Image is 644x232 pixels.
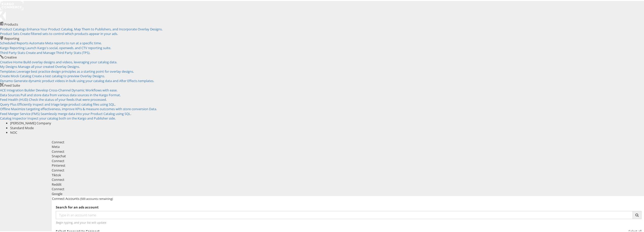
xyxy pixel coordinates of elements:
span: Create filtered sets to control which products appear in your ads. [20,30,118,35]
span: Generate dynamic product videos in bulk using your catalog data and After Effects templates. [14,78,154,82]
span: (500 accounts remaining) [80,196,113,200]
strong: Search for an ads account [56,204,99,208]
span: Reporting [4,35,19,40]
span: Build overlay designs and videos, leveraging your catalog data. [23,59,117,63]
span: Create a test catalog to preview Overlay Designs. [32,73,105,77]
span: Check the status of your feeds that were processed. [29,96,107,101]
span: Connect Accounts [52,195,79,200]
span: Pull and store data from various data sources in the Kargo Format. [21,92,121,96]
div: Begin typing, and your list will update [56,220,641,223]
input: Type in an account name [56,210,633,218]
span: Leverage best practice design principles as a starting point for overlay designs. [16,68,134,73]
span: Standard Mode [10,125,34,129]
span: Create and Manage Third Party Stats (TPS). [26,49,90,54]
span: Automate Meta reports to run at a specific time. [29,40,102,44]
span: Products [4,21,18,26]
span: NOC [10,129,17,134]
span: Inspect your catalog both on the Kargo and Publisher side. [27,115,116,120]
span: Develop Cross-Channel Dynamic Workflows with ease. [36,87,117,91]
span: Maximize targeting effectiveness, improve KPIs & measure outcomes with store conversion Data. [11,106,157,110]
span: Enhance Your Product Catalog, Map Them to Publishers, and Incorporate Overlay Designs. [27,26,163,30]
span: Seamlessly merge data into your Product Catalog using SQL. [41,110,131,115]
span: [PERSON_NAME] Company [10,120,51,124]
span: Manage all your created Overlay Designs. [18,63,80,68]
span: Efficiently inspect and triage large product catalog files using SQL. [17,101,116,106]
span: Launch Kargo's social, openweb, and CTV reporting suite. [25,45,111,49]
span: Feed Suite [4,82,20,87]
span: Creative [4,54,17,59]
